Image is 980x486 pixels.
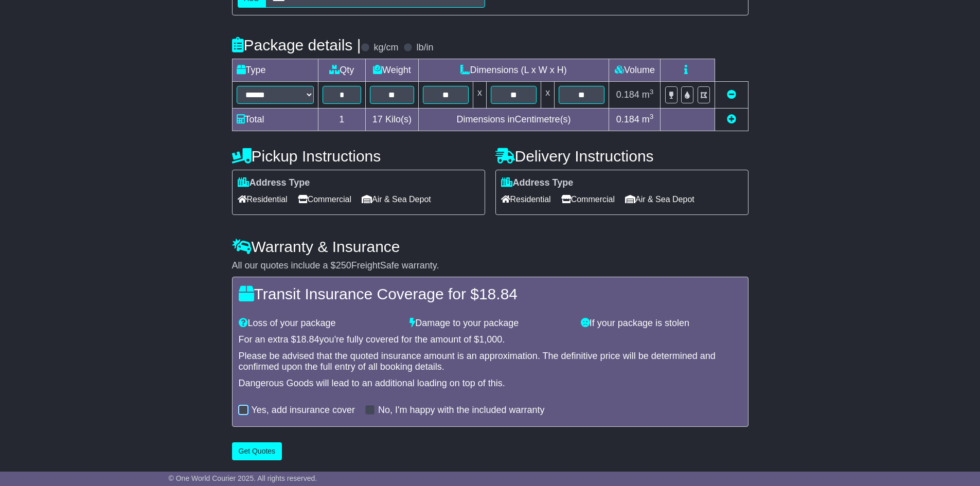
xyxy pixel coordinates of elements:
span: m [642,114,654,124]
a: Add new item [727,114,736,124]
div: Loss of your package [234,318,405,329]
div: Please be advised that the quoted insurance amount is an approximation. The definitive price will... [239,351,742,373]
td: Dimensions (L x W x H) [418,59,609,82]
span: 0.184 [616,89,639,100]
label: Address Type [501,177,574,189]
span: 17 [372,114,383,124]
h4: Transit Insurance Coverage for $ [239,285,742,302]
span: Residential [238,191,288,207]
span: © One World Courier 2025. All rights reserved. [169,474,317,482]
div: If your package is stolen [576,318,747,329]
div: For an extra $ you're fully covered for the amount of $ . [239,334,742,346]
sup: 3 [650,88,654,96]
span: m [642,89,654,100]
h4: Package details | [232,37,361,53]
span: Air & Sea Depot [625,191,694,207]
span: 18.84 [296,334,319,345]
span: Residential [501,191,551,207]
span: 0.184 [616,114,639,124]
h4: Delivery Instructions [495,148,749,165]
span: 1,000 [479,334,502,345]
div: All our quotes include a $ FreightSafe warranty. [232,260,749,272]
td: Weight [366,59,419,82]
td: Total [232,109,318,131]
div: Damage to your package [404,318,576,329]
sup: 3 [650,113,654,120]
td: Kilo(s) [366,109,419,131]
h4: Pickup Instructions [232,148,485,165]
label: kg/cm [373,42,398,53]
label: lb/in [416,42,433,53]
label: No, I'm happy with the included warranty [378,405,545,416]
span: 18.84 [479,285,518,302]
div: Dangerous Goods will lead to an additional loading on top of this. [239,378,742,389]
span: 250 [336,260,351,271]
button: Get Quotes [232,442,282,460]
span: Commercial [298,191,351,207]
td: Qty [318,59,366,82]
td: x [541,82,555,109]
a: Remove this item [727,89,736,100]
h4: Warranty & Insurance [232,238,749,255]
span: Commercial [561,191,615,207]
td: 1 [318,109,366,131]
label: Address Type [238,177,310,189]
td: Volume [609,59,661,82]
label: Yes, add insurance cover [252,405,355,416]
td: x [473,82,486,109]
span: Air & Sea Depot [362,191,431,207]
td: Dimensions in Centimetre(s) [418,109,609,131]
td: Type [232,59,318,82]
